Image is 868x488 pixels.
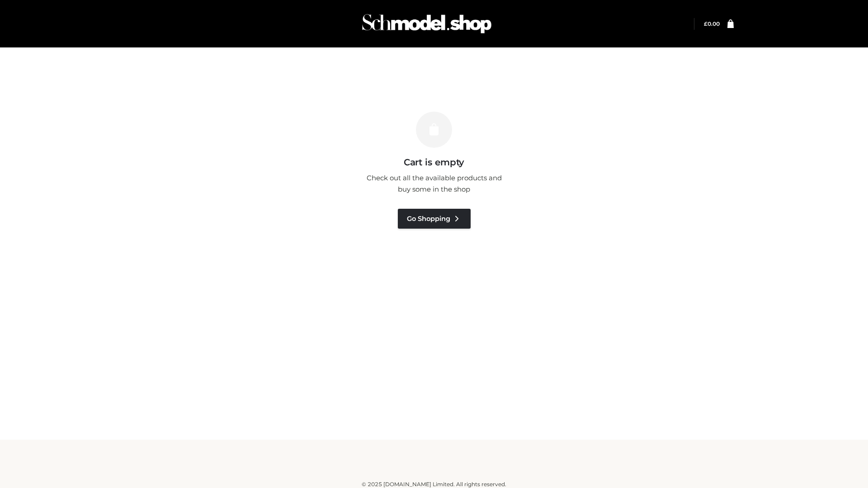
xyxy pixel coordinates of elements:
[155,157,713,168] h3: Cart is empty
[704,20,708,27] span: £
[359,6,495,42] img: Schmodel Admin 964
[362,172,506,195] p: Check out all the available products and buy some in the shop
[704,20,720,27] bdi: 0.00
[704,20,720,27] a: £0.00
[398,209,471,229] a: Go Shopping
